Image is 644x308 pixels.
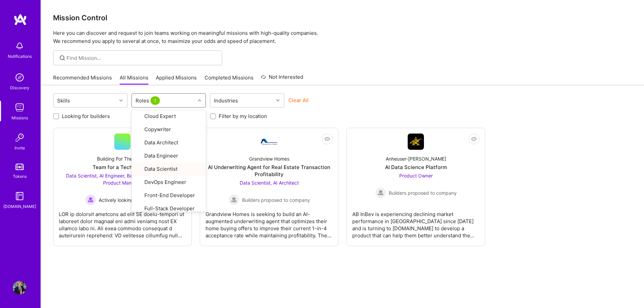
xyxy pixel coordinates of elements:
i: icon EyeClosed [471,136,477,142]
div: Notifications [8,53,32,60]
i: icon Chevron [276,99,280,102]
a: Company LogoGrandview HomesAI Underwriting Agent for Real Estate Transaction ProfitabilityData Sc... [206,134,333,240]
div: Missions [11,114,28,121]
a: Applied Missions [156,74,197,85]
div: LOR ip dolorsit ametcons ad elit SE doeiu-tempori ut laboreet dolor magnaal eni admi veniamq nost... [59,205,186,239]
i: icon Chevron [198,99,201,102]
a: Completed Missions [205,74,254,85]
div: Cloud Expert [136,113,202,120]
img: Builders proposed to company [375,187,386,198]
img: logo [14,14,27,26]
img: discovery [13,71,26,84]
img: Company Logo [408,134,424,150]
img: tokens [16,164,24,170]
span: Builders proposed to company [389,189,457,196]
a: User Avatar [11,281,28,294]
h3: Mission Control [53,14,632,22]
p: Here you can discover and request to join teams working on meaningful missions with high-quality ... [53,29,632,45]
a: Building For The FutureTeam for a Tech StartupData Scientist, AI Engineer, Back-End Developer, AI... [59,134,186,240]
img: User Avatar [13,281,26,294]
img: bell [13,39,26,53]
div: Grandview Homes is seeking to build an AI-augmented underwriting agent that optimizes their home ... [206,205,333,239]
div: Grandview Homes [249,155,289,162]
div: Tokens [13,173,27,180]
div: Data Scientist [136,165,202,173]
div: DevOps Engineer [136,179,202,186]
label: Looking for builders [62,113,110,120]
img: Company Logo [261,139,277,145]
button: Clear All [288,97,309,104]
span: Data Scientist, AI Architect [240,180,299,186]
img: teamwork [13,101,26,114]
img: Builders proposed to company [229,194,239,205]
div: Data Engineer [136,152,202,160]
i: icon Chevron [119,99,123,102]
label: Filter by my location [219,113,267,120]
div: [DOMAIN_NAME] [3,203,36,210]
div: Full-Stack Developer [136,205,202,213]
div: Discovery [10,84,29,91]
span: Builders proposed to company [242,196,310,204]
a: All Missions [120,74,148,85]
div: Invite [15,144,25,151]
img: Invite [13,131,26,144]
a: Company LogoAnheuser-[PERSON_NAME]AI Data Science PlatformProduct Owner Builders proposed to comp... [352,134,479,240]
span: 1 [150,96,160,105]
div: AI Underwriting Agent for Real Estate Transaction Profitability [206,164,333,178]
div: Building For The Future [97,155,148,162]
span: Actively looking for builders [99,196,160,204]
input: Find Mission... [67,54,217,62]
a: Recommended Missions [53,74,112,85]
img: Actively looking for builders [85,194,96,205]
div: Roles [134,96,163,105]
img: guide book [13,189,26,203]
div: Industries [212,96,240,105]
span: Data Scientist, AI Engineer, Back-End Developer, AI Product Manager [66,173,179,186]
div: AB InBev is experiencing declining market performance in [GEOGRAPHIC_DATA] since [DATE] and is tu... [352,205,479,239]
i: icon SearchGrey [58,54,66,62]
span: Product Owner [399,173,433,179]
div: Data Architect [136,139,202,147]
a: Not Interested [261,73,303,85]
div: Skills [55,96,72,105]
div: Team for a Tech Startup [93,164,152,171]
div: Anheuser-[PERSON_NAME] [386,155,446,162]
div: Front-End Developer [136,192,202,199]
i: icon EyeClosed [325,136,330,142]
div: AI Data Science Platform [385,164,447,171]
div: Copywriter [136,126,202,134]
